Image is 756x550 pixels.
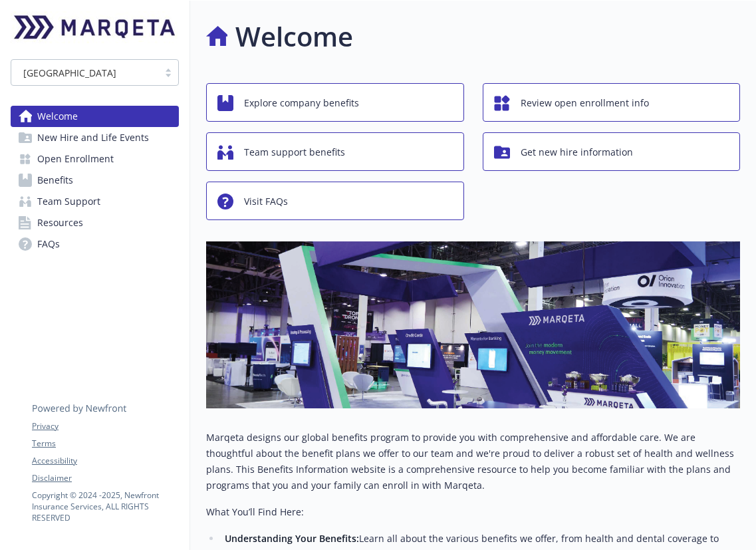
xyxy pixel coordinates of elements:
a: Benefits [11,170,179,191]
span: Team support benefits [244,140,345,165]
a: Resources [11,212,179,233]
strong: Understanding Your Benefits: [225,532,359,545]
p: Copyright © 2024 - 2025 , Newfront Insurance Services, ALL RIGHTS RESERVED [32,489,178,523]
a: Team Support [11,191,179,212]
p: Marqeta designs our global benefits program to provide you with comprehensive and affordable care... [206,430,740,493]
button: Get new hire information [483,132,741,171]
span: [GEOGRAPHIC_DATA] [18,66,152,80]
span: FAQs [37,233,60,255]
button: Explore company benefits [206,83,464,122]
a: New Hire and Life Events [11,127,179,148]
a: Accessibility [32,455,178,467]
img: overview page banner [206,241,740,408]
span: [GEOGRAPHIC_DATA] [23,66,116,80]
button: Visit FAQs [206,182,464,220]
span: Resources [37,212,83,233]
a: Disclaimer [32,472,178,484]
a: Welcome [11,106,179,127]
span: Review open enrollment info [521,90,649,116]
span: Open Enrollment [37,148,114,170]
span: Visit FAQs [244,189,288,214]
a: Open Enrollment [11,148,179,170]
span: Team Support [37,191,100,212]
span: Explore company benefits [244,90,359,116]
a: Privacy [32,420,178,432]
span: New Hire and Life Events [37,127,149,148]
span: Get new hire information [521,140,633,165]
a: Terms [32,438,178,450]
button: Team support benefits [206,132,464,171]
span: Benefits [37,170,73,191]
a: FAQs [11,233,179,255]
h1: Welcome [235,17,353,57]
button: Review open enrollment info [483,83,741,122]
span: Welcome [37,106,78,127]
p: What You’ll Find Here: [206,504,740,520]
